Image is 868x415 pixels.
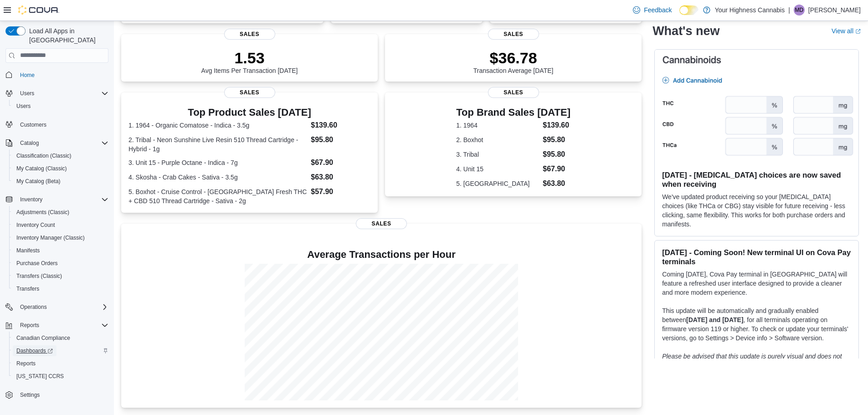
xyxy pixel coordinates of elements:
button: Reports [16,320,43,331]
img: Cova [18,5,59,15]
h3: Top Product Sales [DATE] [128,107,370,118]
a: Reports [13,358,39,369]
button: Canadian Compliance [9,332,112,344]
span: Feedback [644,5,672,15]
a: Users [13,101,34,112]
h3: [DATE] - Coming Soon! New terminal UI on Cova Pay terminals [662,248,851,266]
a: Feedback [629,1,675,19]
span: [US_STATE] CCRS [16,373,64,380]
p: Coming [DATE], Cova Pay terminal in [GEOGRAPHIC_DATA] will feature a refreshed user interface des... [662,270,851,297]
span: Transfers (Classic) [16,272,62,280]
span: Customers [16,119,108,130]
span: Load All Apps in [GEOGRAPHIC_DATA] [26,26,108,45]
h3: Top Brand Sales [DATE] [456,107,570,118]
span: Sales [488,29,539,40]
span: Users [20,90,34,97]
a: [US_STATE] CCRS [13,371,67,382]
span: MD [795,5,804,15]
span: Inventory Count [16,221,55,229]
dd: $67.90 [311,157,370,168]
h2: What's new [652,24,719,38]
span: Catalog [20,139,39,147]
button: Users [16,88,38,99]
dd: $63.80 [311,172,370,183]
span: Sales [488,87,539,98]
dt: 5. [GEOGRAPHIC_DATA] [456,179,539,188]
span: Adjustments (Classic) [16,209,69,216]
span: Purchase Orders [13,258,108,269]
button: Reports [2,319,112,332]
span: Classification (Classic) [16,152,72,159]
button: Manifests [9,244,112,257]
span: Reports [20,322,39,329]
p: 1.53 [201,49,298,67]
a: Purchase Orders [13,258,62,269]
a: Transfers (Classic) [13,271,66,282]
span: Inventory [20,196,42,203]
a: My Catalog (Beta) [13,176,64,187]
button: Users [2,87,112,100]
span: Catalog [16,138,108,149]
a: Adjustments (Classic) [13,207,73,218]
span: Settings [20,391,40,399]
button: [US_STATE] CCRS [9,370,112,383]
span: Operations [16,302,108,313]
dd: $95.80 [543,149,570,160]
a: Dashboards [13,345,56,356]
div: Maggie Doucet [794,5,805,15]
span: My Catalog (Classic) [16,165,67,172]
span: My Catalog (Beta) [13,176,108,187]
span: Canadian Compliance [13,333,108,343]
div: Transaction Average [DATE] [473,49,554,74]
button: Purchase Orders [9,257,112,270]
span: Inventory Count [13,220,108,231]
dd: $67.90 [543,164,570,174]
span: Dark Mode [679,15,680,15]
span: Adjustments (Classic) [13,207,108,218]
span: Users [16,88,108,99]
a: Dashboards [9,344,112,357]
span: Reports [16,320,108,331]
dd: $95.80 [311,134,370,145]
dt: 3. Unit 15 - Purple Octane - Indica - 7g [128,158,307,167]
span: Transfers [16,285,39,292]
span: Inventory [16,194,108,205]
span: Users [16,102,31,110]
svg: External link [855,29,861,34]
span: Operations [20,303,47,311]
a: Home [16,70,38,81]
button: Settings [2,388,112,401]
dd: $139.60 [311,120,370,131]
dt: 2. Boxhot [456,135,539,144]
span: Dashboards [16,347,53,354]
em: Please be advised that this update is purely visual and does not impact payment functionality. [662,353,842,369]
p: This update will be automatically and gradually enabled between , for all terminals operating on ... [662,306,851,343]
span: Inventory Manager (Classic) [16,234,85,241]
button: Catalog [2,137,112,149]
dd: $139.60 [543,120,570,131]
button: Customers [2,118,112,131]
span: Manifests [13,245,108,256]
span: Purchase Orders [16,260,58,267]
p: We've updated product receiving so your [MEDICAL_DATA] choices (like THCa or CBG) stay visible fo... [662,192,851,229]
a: View allExternal link [832,27,861,35]
span: Canadian Compliance [16,334,70,342]
button: My Catalog (Classic) [9,162,112,175]
span: Washington CCRS [13,371,108,382]
span: Sales [224,29,275,40]
span: My Catalog (Classic) [13,163,108,174]
button: Transfers [9,282,112,295]
a: Settings [16,389,43,400]
p: [PERSON_NAME] [808,5,861,15]
button: Catalog [16,138,42,149]
button: Inventory [2,193,112,206]
button: Operations [2,301,112,313]
a: Manifests [13,245,43,256]
button: Adjustments (Classic) [9,206,112,219]
span: Users [13,101,108,112]
span: Transfers [13,283,108,294]
dd: $63.80 [543,178,570,189]
span: Home [16,69,108,81]
a: Inventory Manager (Classic) [13,232,88,243]
span: Dashboards [13,345,108,356]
